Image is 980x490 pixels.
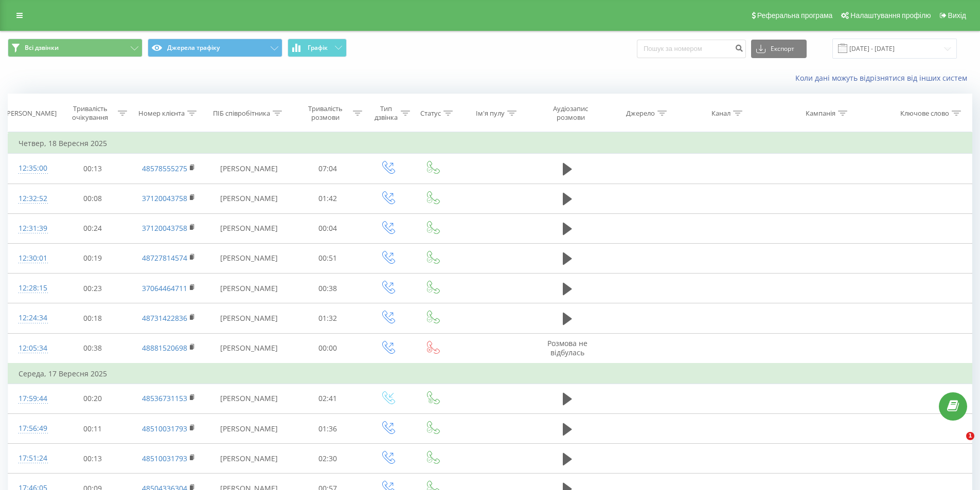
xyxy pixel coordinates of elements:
iframe: Intercom live chat [945,432,970,457]
td: 01:32 [291,303,365,333]
div: Тривалість очікування [65,104,116,122]
td: 00:51 [291,243,365,273]
span: 1 [966,432,974,440]
div: Тип дзвінка [374,104,398,122]
td: [PERSON_NAME] [207,213,291,243]
td: [PERSON_NAME] [207,444,291,474]
td: [PERSON_NAME] [207,414,291,444]
a: 37120043758 [142,223,187,233]
span: Реферальна програма [757,11,833,20]
div: 12:05:34 [19,338,45,358]
div: 12:31:39 [19,219,45,239]
td: [PERSON_NAME] [207,184,291,213]
td: [PERSON_NAME] [207,243,291,273]
a: 37120043758 [142,193,187,203]
td: 00:23 [56,274,130,303]
div: Ім'я пулу [476,109,505,118]
button: Графік [288,39,347,57]
span: Розмова не відбулась [547,338,587,357]
div: 17:56:49 [19,419,45,439]
span: Вихід [948,11,966,20]
td: 00:24 [56,213,130,243]
td: 07:04 [291,154,365,184]
a: 48731422836 [142,313,187,323]
td: 00:38 [291,274,365,303]
div: [PERSON_NAME] [5,109,57,118]
td: 00:20 [56,384,130,413]
div: Ключове слово [900,109,949,118]
td: 01:42 [291,184,365,213]
div: 17:59:44 [19,389,45,409]
button: Джерела трафіку [148,39,282,57]
td: 00:18 [56,303,130,333]
div: Канал [711,109,730,118]
a: 48510031793 [142,453,187,463]
div: Кампанія [806,109,835,118]
td: 00:13 [56,444,130,474]
td: [PERSON_NAME] [207,333,291,364]
input: Пошук за номером [637,40,746,58]
button: Всі дзвінки [8,39,142,57]
td: 00:13 [56,154,130,184]
td: Середа, 17 Вересня 2025 [8,364,972,384]
a: 48727814574 [142,253,187,263]
td: [PERSON_NAME] [207,303,291,333]
div: Тривалість розмови [300,104,351,122]
a: Коли дані можуть відрізнятися вiд інших систем [795,73,972,83]
div: 12:32:52 [19,189,45,209]
td: 00:00 [291,333,365,364]
td: 01:36 [291,414,365,444]
td: 00:08 [56,184,130,213]
a: 48578555275 [142,164,187,173]
a: 48536731153 [142,393,187,403]
td: 00:04 [291,213,365,243]
td: [PERSON_NAME] [207,384,291,413]
a: 48510031793 [142,424,187,433]
td: [PERSON_NAME] [207,274,291,303]
a: 48881520698 [142,343,187,353]
td: 02:41 [291,384,365,413]
td: 02:30 [291,444,365,474]
div: Номер клієнта [138,109,185,118]
span: Графік [308,44,328,51]
span: Всі дзвінки [25,44,59,52]
div: 12:30:01 [19,248,45,268]
div: Статус [420,109,441,118]
td: [PERSON_NAME] [207,154,291,184]
td: 00:11 [56,414,130,444]
a: 37064464711 [142,283,187,293]
div: 12:24:34 [19,308,45,328]
div: Джерело [626,109,655,118]
span: Налаштування профілю [850,11,931,20]
td: Четвер, 18 Вересня 2025 [8,133,972,154]
td: 00:38 [56,333,130,364]
div: 17:51:24 [19,448,45,468]
div: Аудіозапис розмови [541,104,600,122]
div: 12:28:15 [19,278,45,298]
td: 00:19 [56,243,130,273]
div: ПІБ співробітника [213,109,270,118]
div: 12:35:00 [19,158,45,178]
button: Експорт [751,40,807,58]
